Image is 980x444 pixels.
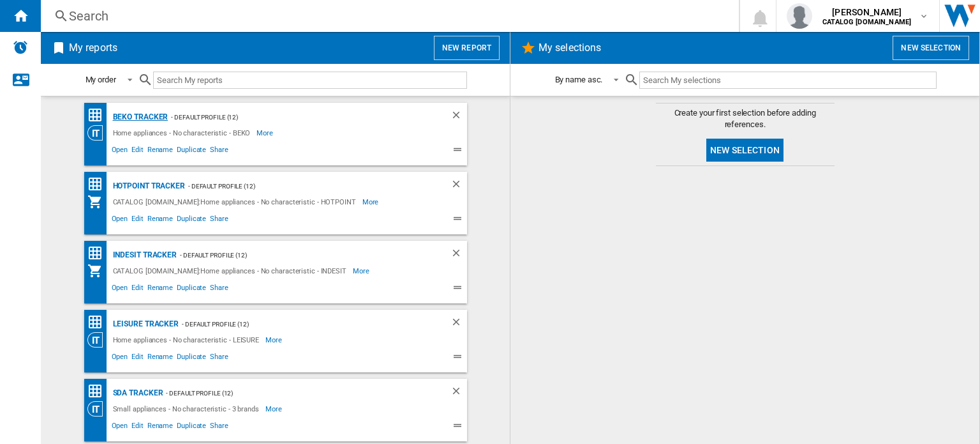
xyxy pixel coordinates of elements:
[110,401,265,417] div: Small appliances - No characteristic - 3 brands
[110,282,130,297] span: Open
[656,107,835,130] span: Create your first selection before adding references.
[450,316,467,332] div: Delete
[110,109,168,125] div: BEKO Tracker
[555,75,603,84] div: By name asc.
[256,125,275,141] span: More
[130,282,145,297] span: Edit
[87,401,110,417] div: Category View
[450,247,467,263] div: Delete
[13,40,28,55] img: alerts-logo.svg
[87,383,110,399] div: Price Matrix
[130,213,145,228] span: Edit
[168,109,424,125] div: - Default profile (12)
[893,36,969,60] button: New selection
[110,420,130,435] span: Open
[153,72,467,89] input: Search My reports
[145,351,175,366] span: Rename
[87,314,110,330] div: Price Matrix
[110,194,362,210] div: CATALOG [DOMAIN_NAME]:Home appliances - No characteristic - HOTPOINT
[179,316,424,332] div: - Default profile (12)
[208,351,230,366] span: Share
[145,420,175,435] span: Rename
[130,144,145,159] span: Edit
[434,36,500,60] button: New report
[87,194,110,210] div: My Assortment
[265,332,284,348] span: More
[450,178,467,194] div: Delete
[110,263,353,279] div: CATALOG [DOMAIN_NAME]:Home appliances - No characteristic - INDESIT
[706,139,783,162] button: New selection
[175,420,208,435] span: Duplicate
[110,351,130,366] span: Open
[110,385,163,401] div: SDA Tracker
[822,18,911,26] b: CATALOG [DOMAIN_NAME]
[450,385,467,401] div: Delete
[130,351,145,366] span: Edit
[87,176,110,192] div: Price Matrix
[353,263,371,279] span: More
[85,75,116,84] div: My order
[450,109,467,125] div: Delete
[208,144,230,159] span: Share
[130,420,145,435] span: Edit
[177,247,424,263] div: - Default profile (12)
[175,213,208,228] span: Duplicate
[87,107,110,123] div: Price Matrix
[87,245,110,261] div: Price Matrix
[175,351,208,366] span: Duplicate
[185,178,425,194] div: - Default profile (12)
[208,282,230,297] span: Share
[110,178,185,194] div: Hotpoint Tracker
[66,36,120,60] h2: My reports
[110,332,266,348] div: Home appliances - No characteristic - LEISURE
[87,263,110,279] div: My Assortment
[110,247,177,263] div: Indesit Tracker
[110,125,257,141] div: Home appliances - No characteristic - BEKO
[175,282,208,297] span: Duplicate
[639,72,936,89] input: Search My selections
[110,144,130,159] span: Open
[145,282,175,297] span: Rename
[536,36,604,60] h2: My selections
[87,332,110,348] div: Category View
[110,213,130,228] span: Open
[69,7,706,25] div: Search
[110,316,179,332] div: LEISURE Tracker
[787,3,812,29] img: profile.jpg
[265,401,284,417] span: More
[208,213,230,228] span: Share
[208,420,230,435] span: Share
[175,144,208,159] span: Duplicate
[163,385,424,401] div: - Default profile (12)
[87,125,110,141] div: Category View
[145,213,175,228] span: Rename
[822,6,911,19] span: [PERSON_NAME]
[145,144,175,159] span: Rename
[362,194,381,210] span: More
